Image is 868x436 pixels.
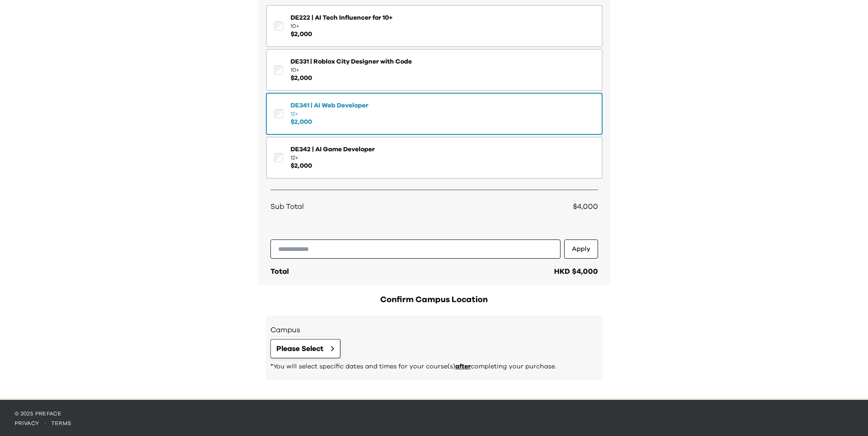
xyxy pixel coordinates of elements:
[291,161,375,170] span: $ 2,000
[573,203,598,210] span: $4,000
[266,5,603,47] button: DE222 | AI Tech Influencer for 10+10+$2,000
[291,13,393,22] span: DE222 | AI Tech Influencer for 10+
[270,362,598,371] p: *You will select specific dates and times for your course(s) completing your purchase.
[291,117,368,127] span: $ 2,000
[270,339,340,358] button: Please Select
[554,266,598,277] div: HKD $4,000
[266,137,603,179] button: DE342 | AI Game Developer12+$2,000
[270,201,304,212] span: Sub Total
[291,74,412,83] span: $ 2,000
[276,343,323,354] span: Please Select
[39,420,51,426] span: ·
[291,57,412,66] span: DE331 | Roblox City Designer with Code
[291,101,368,110] span: DE341 | AI Web Developer
[291,66,412,74] span: 10+
[291,30,393,39] span: $ 2,000
[270,324,598,335] h3: Campus
[455,363,471,370] span: after
[266,49,603,91] button: DE331 | Roblox City Designer with Code10+$2,000
[266,293,603,306] h2: Confirm Campus Location
[291,110,368,117] span: 12+
[270,268,289,275] span: Total
[291,145,375,154] span: DE342 | AI Game Developer
[51,420,72,426] a: terms
[15,410,853,417] p: © 2025 Preface
[266,93,603,135] button: DE341 | AI Web Developer12+$2,000
[564,239,598,259] button: Apply
[15,420,39,426] a: privacy
[291,22,393,30] span: 10+
[291,154,375,161] span: 12+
